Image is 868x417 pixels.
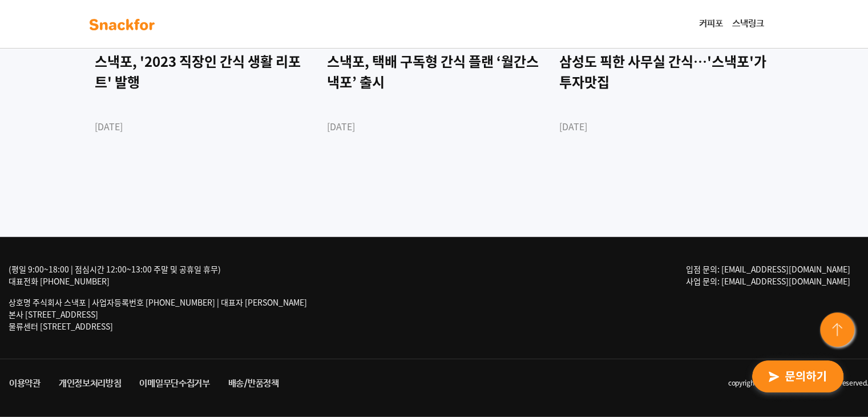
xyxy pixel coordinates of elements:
div: [DATE] [327,119,541,133]
span: 홈 [36,339,43,348]
a: 배송/반품정책 [219,374,288,394]
a: News 스낵포, 택배 구독형 간식 플랜 ‘월간스낵포’ 출시 [DATE] [327,10,541,173]
a: 개인정보처리방침 [50,374,131,394]
li: copyright ⓒ 2021 snackfor all rights reserved. [288,374,868,394]
span: 대화 [104,340,118,349]
img: background-main-color.svg [86,15,158,34]
span: 설정 [176,339,190,348]
div: (평일 9:00~18:00 | 점심시간 12:00~13:00 주말 및 공휴일 휴무) 대표전화 [PHONE_NUMBER] [9,263,307,287]
img: floating-button [818,310,859,351]
a: 이메일무단수집거부 [130,374,219,394]
a: News 스낵포, '2023 직장인 간식 생활 리포트' 발행 [DATE] [95,10,309,173]
span: 입점 문의: [EMAIL_ADDRESS][DOMAIN_NAME] 사업 문의: [EMAIL_ADDRESS][DOMAIN_NAME] [686,263,850,287]
p: 상호명 주식회사 스낵포 | 사업자등록번호 [PHONE_NUMBER] | 대표자 [PERSON_NAME] 본사 [STREET_ADDRESS] 물류센터 [STREET_ADDRESS] [9,296,307,332]
a: 설정 [147,322,219,351]
a: News 삼성도 픽한 사무실 간식…'스낵포'가 투자맛집 [DATE] [559,10,773,173]
div: 삼성도 픽한 사무실 간식…'스낵포'가 투자맛집 [559,51,773,92]
a: 대화 [75,322,147,351]
div: 스낵포, '2023 직장인 간식 생활 리포트' 발행 [95,51,309,92]
a: 홈 [3,322,75,351]
div: [DATE] [559,119,773,133]
a: 커피포 [695,13,728,35]
div: [DATE] [95,119,309,133]
div: 스낵포, 택배 구독형 간식 플랜 ‘월간스낵포’ 출시 [327,51,541,92]
a: 스낵링크 [728,13,769,35]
